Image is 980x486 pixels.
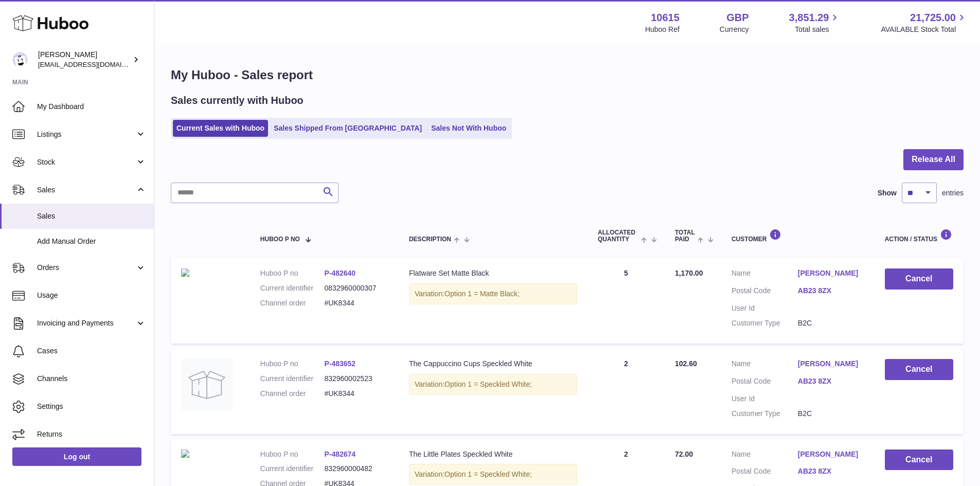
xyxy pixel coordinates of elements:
[732,303,798,313] dt: User Id
[881,11,968,34] a: 21,725.00 AVAILABLE Stock Total
[732,229,864,243] div: Customer
[795,25,841,34] span: Total sales
[798,286,864,296] a: AB23 8ZX
[260,449,325,459] dt: Huboo P no
[324,450,355,458] a: P-482674
[37,157,135,167] span: Stock
[324,269,355,277] a: P-482640
[798,359,864,369] a: [PERSON_NAME]
[324,389,388,399] dd: #UK8344
[260,268,325,278] dt: Huboo P no
[427,120,510,137] a: Sales Not With Huboo
[37,291,146,300] span: Usage
[732,449,798,462] dt: Name
[587,349,665,434] td: 2
[885,268,953,290] button: Cancel
[324,359,355,368] a: P-483652
[37,237,146,246] span: Add Manual Order
[732,268,798,281] dt: Name
[878,188,897,198] label: Show
[324,298,388,308] dd: #UK8344
[885,229,953,243] div: Action / Status
[798,268,864,278] a: [PERSON_NAME]
[260,359,325,369] dt: Huboo P no
[12,52,28,67] img: fulfillment@fable.com
[260,389,325,399] dt: Channel order
[12,447,141,466] a: Log out
[324,283,388,293] dd: 0832960000307
[37,185,135,195] span: Sales
[260,236,300,243] span: Huboo P no
[942,188,964,198] span: entries
[732,318,798,328] dt: Customer Type
[732,359,798,371] dt: Name
[409,268,577,278] div: Flatware Set Matte Black
[798,318,864,328] dd: B2C
[181,449,189,458] img: the-little-plates-dinnerware-fable-home-982478.jpg
[409,236,451,243] span: Description
[798,449,864,459] a: [PERSON_NAME]
[38,50,131,69] div: [PERSON_NAME]
[324,374,388,384] dd: 832960002523
[38,60,151,68] span: [EMAIL_ADDRESS][DOMAIN_NAME]
[260,283,325,293] dt: Current identifier
[598,229,638,243] span: ALLOCATED Quantity
[645,25,680,34] div: Huboo Ref
[732,286,798,298] dt: Postal Code
[409,374,577,395] div: Variation:
[173,120,268,137] a: Current Sales with Huboo
[444,290,520,298] span: Option 1 = Matte Black;
[37,402,146,411] span: Settings
[171,94,304,107] h2: Sales currently with Huboo
[732,466,798,479] dt: Postal Code
[171,67,964,83] h1: My Huboo - Sales report
[260,464,325,474] dt: Current identifier
[270,120,425,137] a: Sales Shipped From [GEOGRAPHIC_DATA]
[675,269,703,277] span: 1,170.00
[37,318,135,328] span: Invoicing and Payments
[37,263,135,273] span: Orders
[798,376,864,386] a: AB23 8ZX
[798,409,864,419] dd: B2C
[409,283,577,304] div: Variation:
[37,374,146,384] span: Channels
[675,359,697,368] span: 102.60
[885,449,953,471] button: Cancel
[444,470,532,478] span: Option 1 = Speckled White;
[260,298,325,308] dt: Channel order
[324,464,388,474] dd: 832960000482
[181,268,189,277] img: flatware-set-flatware-fable-home-471708.jpg
[37,429,146,439] span: Returns
[260,374,325,384] dt: Current identifier
[726,11,749,25] strong: GBP
[409,359,577,369] div: The Cappuccino Cups Speckled White
[720,25,749,34] div: Currency
[798,466,864,476] a: AB23 8ZX
[903,149,964,170] button: Release All
[37,211,146,221] span: Sales
[409,464,577,485] div: Variation:
[409,449,577,459] div: The Little Plates Speckled White
[732,376,798,389] dt: Postal Code
[651,11,680,25] strong: 10615
[444,380,532,388] span: Option 1 = Speckled White;
[789,11,829,25] span: 3,851.29
[675,450,693,458] span: 72.00
[789,11,841,34] a: 3,851.29 Total sales
[675,229,695,243] span: Total paid
[732,394,798,404] dt: User Id
[37,346,146,356] span: Cases
[37,130,135,139] span: Listings
[885,359,953,380] button: Cancel
[732,409,798,419] dt: Customer Type
[37,102,146,112] span: My Dashboard
[881,25,968,34] span: AVAILABLE Stock Total
[181,359,233,410] img: no-photo.jpg
[910,11,956,25] span: 21,725.00
[587,258,665,344] td: 5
